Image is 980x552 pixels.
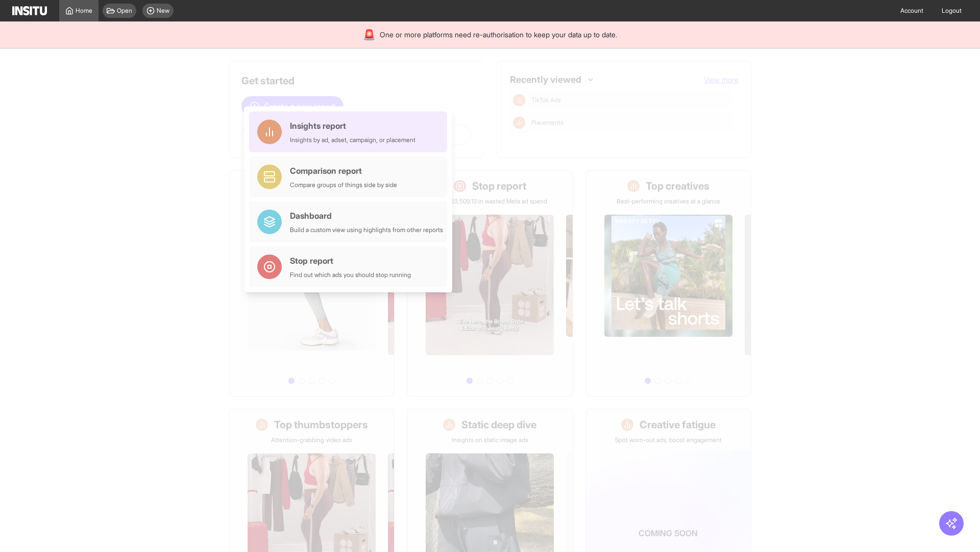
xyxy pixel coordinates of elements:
[290,226,443,234] div: Build a custom view using highlights from other reports
[290,136,415,144] div: Insights by ad, adset, campaign, or placement
[290,210,443,222] div: Dashboard
[12,6,47,15] img: Logo
[380,30,617,40] span: One or more platforms need re-authorisation to keep your data up to date.
[290,255,411,267] div: Stop report
[363,28,376,42] div: 🚨
[290,271,411,279] div: Find out which ads you should stop running
[76,7,92,15] span: Home
[290,165,397,177] div: Comparison report
[117,7,132,15] span: Open
[157,7,169,15] span: New
[290,181,397,189] div: Compare groups of things side by side
[290,120,415,132] div: Insights report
